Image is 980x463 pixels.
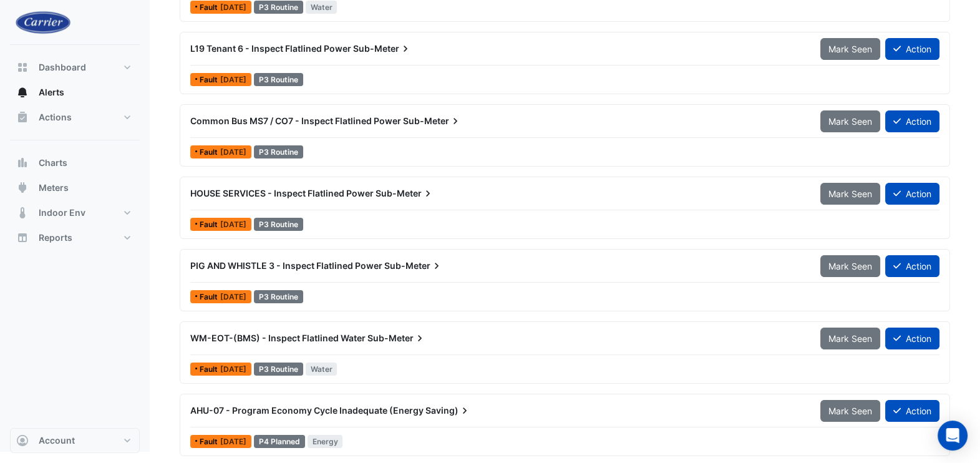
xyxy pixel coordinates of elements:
span: Fri 12-Jul-2024 16:17 AEST [220,292,246,301]
div: P4 Planned [254,435,305,448]
span: PIG AND WHISTLE 3 - Inspect Flatlined Power [190,260,382,271]
span: Account [39,434,75,447]
span: Water [306,363,337,376]
button: Mark Seen [820,328,880,349]
button: Mark Seen [820,38,880,60]
span: Fault [200,4,220,11]
button: Action [885,110,939,132]
span: Mark Seen [828,261,872,271]
span: Fri 18-Jul-2025 10:00 AEST [220,2,246,12]
div: P3 Routine [254,1,303,14]
div: P3 Routine [254,218,303,231]
app-icon: Dashboard [16,61,29,74]
span: Mon 11-Aug-2025 07:01 AEST [220,437,246,446]
span: Fri 12-Jul-2024 16:17 AEST [220,220,246,229]
span: Mark Seen [828,333,872,344]
app-icon: Actions [16,111,29,124]
span: Dashboard [39,61,86,74]
span: Fault [200,438,220,446]
span: Sub-Meter [376,187,434,200]
button: Charts [10,150,140,175]
div: P3 Routine [254,145,303,158]
span: Indoor Env [39,207,85,219]
span: Water [306,1,337,14]
span: Fault [200,366,220,373]
button: Actions [10,105,140,130]
span: Fault [200,149,220,156]
span: Fault [200,293,220,301]
span: Energy [308,435,343,448]
button: Action [885,183,939,205]
span: Reports [39,232,72,244]
app-icon: Charts [16,157,29,169]
span: AHU-07 - Program Economy Cycle Inadequate (Energy [190,405,424,416]
button: Indoor Env [10,200,140,225]
img: Company Logo [15,10,71,34]
span: Sub-Meter [403,115,462,127]
button: Action [885,328,939,349]
span: Mark Seen [828,44,872,54]
button: Meters [10,175,140,200]
button: Action [885,38,939,60]
span: Fri 12-Jul-2024 16:15 AEST [220,364,246,374]
span: Common Bus MS7 / CO7 - Inspect Flatlined Power [190,115,401,126]
span: Saving) [425,404,471,417]
button: Mark Seen [820,400,880,422]
div: P3 Routine [254,363,303,376]
span: Fault [200,221,220,228]
button: Reports [10,225,140,250]
app-icon: Meters [16,182,29,194]
button: Dashboard [10,55,140,80]
span: Charts [39,157,67,169]
span: Sub-Meter [353,42,412,55]
span: Mark Seen [828,188,872,199]
button: Mark Seen [820,183,880,205]
button: Mark Seen [820,255,880,277]
span: Mark Seen [828,116,872,127]
span: Fri 12-Jul-2024 16:17 AEST [220,147,246,157]
div: Open Intercom Messenger [938,421,968,451]
span: Mark Seen [828,406,872,416]
span: Sub-Meter [384,260,443,272]
span: WM-EOT-(BMS) - Inspect Flatlined Water [190,333,366,343]
span: Fault [200,76,220,84]
app-icon: Alerts [16,86,29,99]
div: P3 Routine [254,73,303,86]
button: Action [885,255,939,277]
span: L19 Tenant 6 - Inspect Flatlined Power [190,43,351,54]
button: Alerts [10,80,140,105]
span: Fri 12-Jul-2024 16:17 AEST [220,75,246,84]
span: Meters [39,182,69,194]
span: Actions [39,111,72,124]
span: Sub-Meter [367,332,426,344]
span: Alerts [39,86,64,99]
span: HOUSE SERVICES - Inspect Flatlined Power [190,188,374,198]
button: Account [10,428,140,453]
button: Action [885,400,939,422]
app-icon: Reports [16,232,29,244]
app-icon: Indoor Env [16,207,29,219]
div: P3 Routine [254,290,303,303]
button: Mark Seen [820,110,880,132]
